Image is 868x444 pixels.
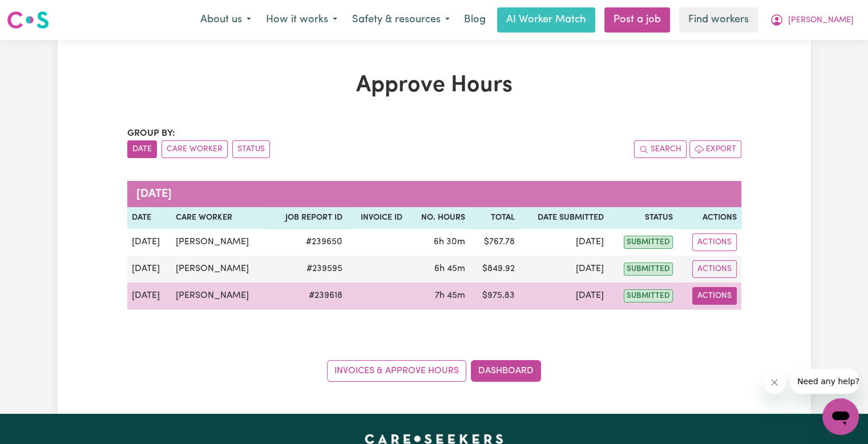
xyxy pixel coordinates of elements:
td: [DATE] [127,256,171,282]
button: Search [634,140,687,158]
span: 6 hours 45 minutes [434,264,465,273]
button: About us [193,8,259,32]
button: sort invoices by date [127,140,157,158]
a: Blog [457,7,492,33]
button: sort invoices by paid status [232,140,270,158]
button: Actions [692,260,737,278]
span: Group by: [127,129,175,138]
td: [DATE] [127,282,171,310]
a: Post a job [604,7,670,33]
a: Invoices & Approve Hours [327,360,466,382]
iframe: Message from company [790,369,859,394]
th: Invoice ID [347,207,407,229]
button: Safety & resources [345,8,457,32]
iframe: Button to launch messaging window [822,398,859,435]
button: How it works [259,8,345,32]
span: submitted [624,263,673,276]
th: Job Report ID [268,207,346,229]
td: [DATE] [127,229,171,256]
button: sort invoices by care worker [162,140,228,158]
a: Careseekers logo [7,7,49,33]
span: [PERSON_NAME] [788,14,854,27]
h1: Approve Hours [127,72,741,99]
a: Find workers [679,7,758,33]
td: $ 767.78 [470,229,519,256]
span: submitted [624,289,673,302]
th: Status [608,207,677,229]
td: $ 849.92 [470,256,519,282]
td: # 239618 [268,282,346,310]
th: No. Hours [407,207,470,229]
span: 7 hours 45 minutes [435,291,465,300]
iframe: Close message [763,371,786,394]
td: [DATE] [519,282,608,310]
td: [PERSON_NAME] [171,256,269,282]
span: submitted [624,236,673,249]
td: [DATE] [519,229,608,256]
button: My Account [762,8,861,32]
span: 6 hours 30 minutes [434,237,465,247]
th: Date [127,207,171,229]
th: Total [470,207,519,229]
a: AI Worker Match [497,7,595,33]
a: Dashboard [471,360,541,382]
td: # 239595 [268,256,346,282]
button: Export [689,140,741,158]
button: Actions [692,287,737,305]
img: Careseekers logo [7,10,49,30]
th: Actions [677,207,741,229]
span: Need any help? [7,8,69,17]
td: $ 975.83 [470,282,519,310]
td: [DATE] [519,256,608,282]
button: Actions [692,233,737,251]
a: Careseekers home page [365,434,503,443]
th: Date Submitted [519,207,608,229]
td: [PERSON_NAME] [171,282,269,310]
td: [PERSON_NAME] [171,229,269,256]
th: Care worker [171,207,269,229]
caption: [DATE] [127,181,741,207]
td: # 239650 [268,229,346,256]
